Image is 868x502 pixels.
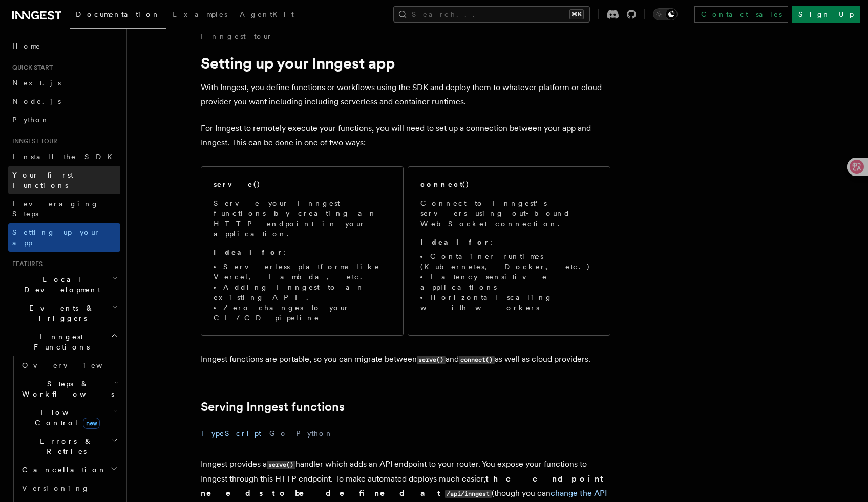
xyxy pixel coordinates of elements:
[173,10,227,18] span: Examples
[420,238,490,246] strong: Ideal for
[267,461,295,469] code: serve()
[12,97,61,105] span: Node.js
[214,282,391,302] li: Adding Inngest to an existing API.
[445,490,492,498] code: /api/inngest
[201,80,610,109] p: With Inngest, you define functions or workflows using the SDK and deploy them to whatever platfor...
[8,299,120,328] button: Events & Triggers
[18,407,113,428] span: Flow Control
[8,111,120,129] a: Python
[234,3,300,28] a: AgentKit
[214,302,391,323] li: Zero changes to your CI/CD pipeline
[201,31,272,41] a: Inngest tour
[459,356,495,364] code: connect()
[12,41,41,51] span: Home
[12,116,50,124] span: Python
[18,461,120,479] button: Cancellation
[8,328,120,356] button: Inngest Functions
[214,179,261,189] h2: serve()
[8,194,120,223] a: Leveraging Steps
[8,260,43,268] span: Features
[201,166,404,336] a: serve()Serve your Inngest functions by creating an HTTP endpoint in your application.Ideal for:Se...
[214,247,391,257] p: :
[408,166,610,336] a: connect()Connect to Inngest's servers using out-bound WebSocket connection.Ideal for:Container ru...
[201,400,345,414] a: Serving Inngest functions
[8,92,120,111] a: Node.js
[420,198,598,229] p: Connect to Inngest's servers using out-bound WebSocket connection.
[201,422,261,445] button: TypeScript
[18,479,120,497] a: Versioning
[653,8,678,20] button: Toggle dark mode
[201,121,610,150] p: For Inngest to remotely execute your functions, you will need to set up a connection between your...
[296,422,333,445] button: Python
[12,79,61,87] span: Next.js
[8,147,120,166] a: Install the SDK
[12,152,118,161] span: Install the SDK
[18,436,111,456] span: Errors & Retries
[8,274,112,295] span: Local Development
[18,356,120,375] a: Overview
[83,418,100,429] span: new
[8,37,120,55] a: Home
[12,171,73,189] span: Your first Functions
[18,379,114,399] span: Steps & Workflows
[201,54,610,72] h1: Setting up your Inngest app
[18,465,107,475] span: Cancellation
[420,251,598,272] li: Container runtimes (Kubernetes, Docker, etc.)
[76,10,160,18] span: Documentation
[420,272,598,292] li: Latency sensitive applications
[12,228,100,247] span: Setting up your app
[214,261,391,282] li: Serverless platforms like Vercel, Lambda, etc.
[214,198,391,239] p: Serve your Inngest functions by creating an HTTP endpoint in your application.
[8,270,120,299] button: Local Development
[8,223,120,252] a: Setting up your app
[792,6,860,23] a: Sign Up
[393,6,590,23] button: Search...⌘K
[420,292,598,313] li: Horizontal scaling with workers
[8,166,120,194] a: Your first Functions
[417,356,446,364] code: serve()
[694,6,788,23] a: Contact sales
[420,179,470,189] h2: connect()
[8,303,112,323] span: Events & Triggers
[420,237,598,247] p: :
[8,74,120,92] a: Next.js
[201,352,610,367] p: Inngest functions are portable, so you can migrate between and as well as cloud providers.
[18,432,120,461] button: Errors & Retries
[70,3,166,29] a: Documentation
[12,200,99,218] span: Leveraging Steps
[8,332,111,352] span: Inngest Functions
[8,137,57,145] span: Inngest tour
[8,63,53,72] span: Quick start
[18,375,120,403] button: Steps & Workflows
[569,9,584,19] kbd: ⌘K
[214,248,283,256] strong: Ideal for
[18,403,120,432] button: Flow Controlnew
[22,361,128,369] span: Overview
[166,3,234,28] a: Examples
[22,484,90,492] span: Versioning
[240,10,294,18] span: AgentKit
[269,422,288,445] button: Go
